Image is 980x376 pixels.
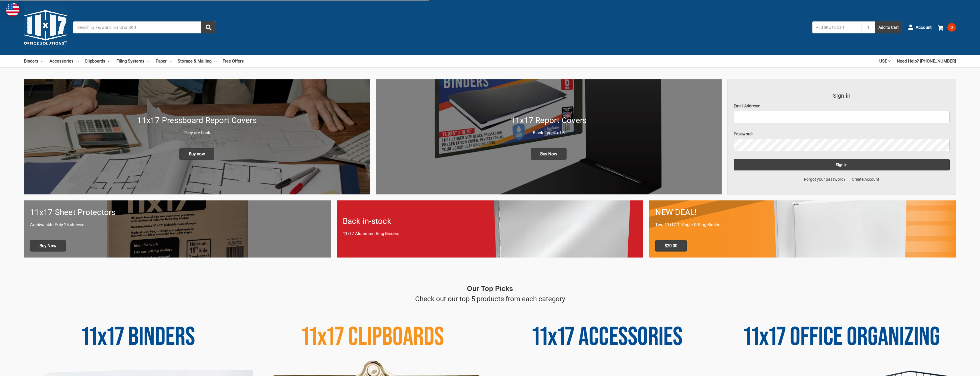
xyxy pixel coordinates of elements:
[849,176,882,182] a: Create Account
[337,200,644,257] a: Back in-stock 11x17 Aluminum Ring Binders
[30,114,364,126] h1: 11x17 Pressboard Report Covers
[73,21,216,33] input: Search by keyword, brand or SKU
[812,21,862,33] input: Add SKU to Cart
[734,131,950,137] label: Password:
[655,222,950,228] p: Two 11x17 1" Angle-D Ring Binders
[531,148,567,160] span: Buy Now
[343,215,638,227] h1: Back in-stock
[30,222,325,228] p: Archivalable Poly 25 sleeves
[223,55,244,67] a: Free Offers
[938,20,956,35] a: 0
[85,55,110,67] a: Clipboards
[30,206,325,218] h1: 11x17 Sheet Protectors
[382,114,715,126] h1: 11x17 Report Covers
[343,230,638,237] p: 11x17 Aluminum Ring Binders
[178,55,217,67] a: Storage & Mailing
[382,130,715,136] p: Black - pack of 6
[24,200,331,257] a: 11x17 sheet protectors 11x17 Sheet Protectors Archivalable Poly 25 sleeves Buy Now
[947,23,956,32] span: 0
[801,176,849,182] a: Forgot your password?
[24,79,370,194] a: New 11x17 Pressboard Binders 11x17 Pressboard Report Covers They are back Buy now
[734,159,950,170] input: Sign in
[30,130,364,136] p: They are back
[24,79,370,194] img: New 11x17 Pressboard Binders
[6,3,19,17] img: duty and tax information for United States
[415,294,565,304] p: Check out our top 5 products from each category
[875,21,902,33] button: Add to Cart
[879,55,891,67] a: USD
[933,361,980,376] iframe: Google Customer Reviews
[50,55,79,67] a: Accessories
[156,55,172,67] a: Paper
[897,55,956,67] a: Need Help? [PHONE_NUMBER]
[908,20,932,35] a: Account
[467,283,513,294] p: Our Top Picks
[116,55,150,67] a: Filing Systems
[24,6,67,49] img: 11x17.com
[649,200,956,257] a: 11x17 Binder 2-pack only $20.00 NEW DEAL! Two 11x17 1" Angle-D Ring Binders $20.00
[179,148,214,160] span: Buy now
[916,24,932,31] span: Account
[30,240,66,252] span: Buy Now
[376,79,721,194] a: 11x17 Report Covers 11x17 Report Covers Black - pack of 6 Buy Now
[376,79,721,194] img: 11x17 Report Covers
[24,55,43,67] a: Binders
[655,240,687,252] span: $20.00
[734,91,950,100] h3: Sign in
[655,206,950,218] h1: NEW DEAL!
[734,103,950,109] label: Email Address:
